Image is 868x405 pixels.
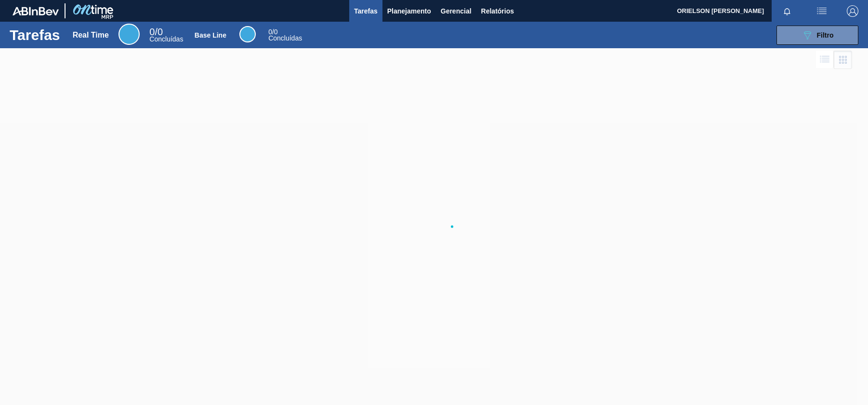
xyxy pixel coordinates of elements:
div: Real Time [149,28,183,42]
span: Gerencial [441,5,472,17]
span: Filtro [817,31,834,39]
button: Filtro [776,26,858,45]
span: / 0 [149,27,163,37]
div: Base Line [239,26,256,42]
span: 0 [149,27,155,37]
h1: Tarefas [10,29,60,40]
span: / 0 [268,28,277,36]
img: TNhmsLtSVTkK8tSr43FrP2fwEKptu5GPRR3wAAAABJRU5ErkJggg== [13,7,59,15]
img: userActions [816,5,828,17]
span: 0 [268,28,272,36]
div: Real Time [73,31,109,40]
div: Base Line [195,31,226,39]
span: Planejamento [387,5,431,17]
span: Tarefas [354,5,378,17]
button: Notificações [772,4,802,18]
div: Real Time [118,24,140,45]
span: Concluídas [268,34,302,42]
span: Relatórios [481,5,514,17]
div: Base Line [268,29,302,41]
span: Concluídas [149,35,183,43]
img: Logout [847,5,858,17]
